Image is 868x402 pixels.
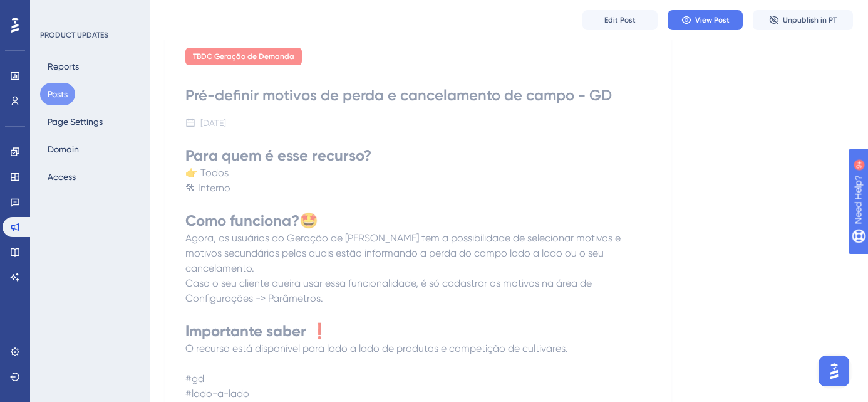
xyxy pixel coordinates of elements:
button: Unpublish in PT [753,10,853,30]
span: #gd [185,373,204,384]
span: Agora, os usuários do Geração de [PERSON_NAME] tem a possibilidade de selecionar motivos e motivo... [185,232,623,274]
span: Unpublish in PT [783,15,837,25]
button: Reports [40,55,86,78]
span: O recurso está disponível para lado a lado de produtos e competição de cultivares. [185,342,568,354]
button: Page Settings [40,110,110,133]
strong: Como funciona? [185,211,299,230]
div: [DATE] [200,115,226,130]
button: Domain [40,138,86,161]
iframe: UserGuiding AI Assistant Launcher [815,352,853,390]
button: Posts [40,83,75,105]
div: 9+ [85,6,93,16]
div: Pré-definir motivos de perda e cancelamento de campo - GD [185,85,651,105]
span: #lado-a-lado [185,388,249,399]
span: 👉 Todos [185,167,229,179]
div: PRODUCT UPDATES [40,30,108,40]
span: Caso o seu cliente queira usar essa funcionalidade, é só cadastrar os motivos na área de Configur... [185,277,594,304]
span: Edit Post [604,15,636,25]
strong: Importante saber ❗ [185,322,329,340]
span: 🤩 [299,212,318,230]
span: View Post [695,15,730,25]
span: Need Help? [29,3,78,18]
strong: Para quem é esse recurso? [185,146,371,164]
span: 🛠 Interno [185,182,230,194]
button: Access [40,166,83,188]
button: View Post [668,10,743,30]
button: Edit Post [582,10,658,30]
div: TBDC Geração de Demanda [185,48,302,65]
